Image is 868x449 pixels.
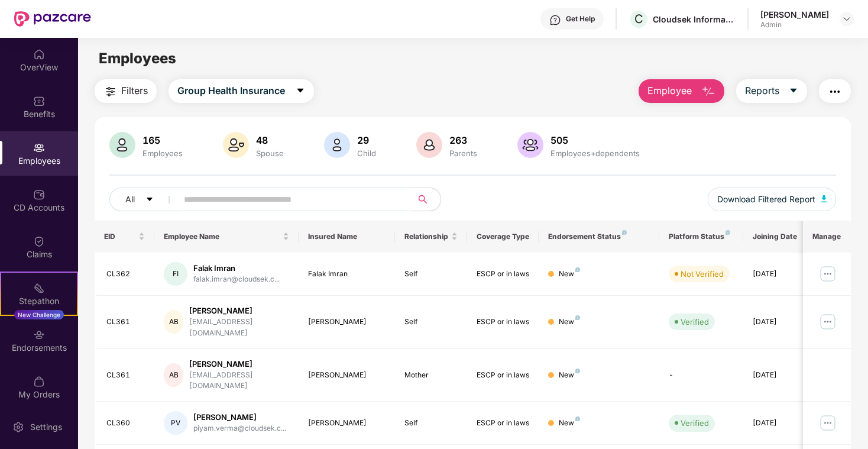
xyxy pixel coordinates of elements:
[254,148,286,158] div: Spouse
[669,232,734,241] div: Platform Status
[818,312,837,331] img: manageButton
[103,85,118,99] img: svg+xml;base64,PHN2ZyB4bWxucz0iaHR0cDovL3d3dy53My5vcmcvMjAwMC9zdmciIHdpZHRoPSIyNCIgaGVpZ2h0PSIyNC...
[14,11,91,27] img: New Pazcare Logo
[33,95,45,107] img: svg+xml;base64,PHN2ZyBpZD0iQmVuZWZpdHMiIHhtbG5zPSJodHRwOi8vd3d3LnczLm9yZy8yMDAwL3N2ZyIgd2lkdGg9Ij...
[717,193,815,206] span: Download Filtered Report
[736,79,807,103] button: Reportscaret-down
[193,274,280,285] div: falak.imran@cloudsek.c...
[106,269,145,280] div: CL362
[308,269,386,280] div: Falak Imran
[164,262,187,286] div: FI
[164,232,280,241] span: Employee Name
[760,20,829,30] div: Admin
[33,189,45,201] img: svg+xml;base64,PHN2ZyBpZD0iQ0RfQWNjb3VudHMiIGRhdGEtbmFtZT0iQ0QgQWNjb3VudHMiIHhtbG5zPSJodHRwOi8vd3...
[559,418,580,429] div: New
[566,14,595,24] div: Get Help
[189,358,289,370] div: [PERSON_NAME]
[164,411,187,435] div: PV
[467,221,539,253] th: Coverage Type
[355,148,378,158] div: Child
[404,370,458,381] div: Mother
[33,142,45,154] img: svg+xml;base64,PHN2ZyBpZD0iRW1wbG95ZWVzIiB4bWxucz0iaHR0cDovL3d3dy53My5vcmcvMjAwMC9zdmciIHdpZHRoPS...
[548,134,642,146] div: 505
[404,316,458,328] div: Self
[559,370,580,381] div: New
[647,83,692,98] span: Employee
[789,86,798,96] span: caret-down
[412,195,435,204] span: search
[622,230,627,235] img: svg+xml;base64,PHN2ZyB4bWxucz0iaHR0cDovL3d3dy53My5vcmcvMjAwMC9zdmciIHdpZHRoPSI4IiBoZWlnaHQ9IjgiIH...
[681,417,709,429] div: Verified
[177,83,285,98] span: Group Health Insurance
[575,267,580,272] img: svg+xml;base64,PHN2ZyB4bWxucz0iaHR0cDovL3d3dy53My5vcmcvMjAwMC9zdmciIHdpZHRoPSI4IiBoZWlnaHQ9IjgiIH...
[33,235,45,247] img: svg+xml;base64,PHN2ZyBpZD0iQ2xhaW0iIHhtbG5zPSJodHRwOi8vd3d3LnczLm9yZy8yMDAwL3N2ZyIgd2lkdGg9IjIwIi...
[412,188,441,211] button: search
[355,134,378,146] div: 29
[324,132,350,158] img: svg+xml;base64,PHN2ZyB4bWxucz0iaHR0cDovL3d3dy53My5vcmcvMjAwMC9zdmciIHhtbG5zOnhsaW5rPSJodHRwOi8vd3...
[753,316,806,328] div: [DATE]
[477,316,530,328] div: ESCP or in laws
[193,263,280,274] div: Falak Imran
[193,412,286,423] div: [PERSON_NAME]
[404,418,458,429] div: Self
[548,232,649,241] div: Endorsement Status
[548,148,642,158] div: Employees+dependents
[821,195,827,202] img: svg+xml;base64,PHN2ZyB4bWxucz0iaHR0cDovL3d3dy53My5vcmcvMjAwMC9zdmciIHhtbG5zOnhsaW5rPSJodHRwOi8vd3...
[477,418,530,429] div: ESCP or in laws
[575,315,580,320] img: svg+xml;base64,PHN2ZyB4bWxucz0iaHR0cDovL3d3dy53My5vcmcvMjAwMC9zdmciIHdpZHRoPSI4IiBoZWlnaHQ9IjgiIH...
[223,132,249,158] img: svg+xml;base64,PHN2ZyB4bWxucz0iaHR0cDovL3d3dy53My5vcmcvMjAwMC9zdmciIHhtbG5zOnhsaW5rPSJodHRwOi8vd3...
[743,221,815,253] th: Joining Date
[169,79,314,103] button: Group Health Insurancecaret-down
[109,188,182,211] button: Allcaret-down
[109,132,135,158] img: svg+xml;base64,PHN2ZyB4bWxucz0iaHR0cDovL3d3dy53My5vcmcvMjAwMC9zdmciIHhtbG5zOnhsaW5rPSJodHRwOi8vd3...
[95,221,155,253] th: EID
[447,134,480,146] div: 263
[477,269,530,280] div: ESCP or in laws
[818,414,837,432] img: manageButton
[33,282,45,294] img: svg+xml;base64,PHN2ZyB4bWxucz0iaHR0cDovL3d3dy53My5vcmcvMjAwMC9zdmciIHdpZHRoPSIyMSIgaGVpZ2h0PSIyMC...
[106,316,145,328] div: CL361
[404,269,458,280] div: Self
[818,264,837,283] img: manageButton
[416,132,442,158] img: svg+xml;base64,PHN2ZyB4bWxucz0iaHR0cDovL3d3dy53My5vcmcvMjAwMC9zdmciIHhtbG5zOnhsaW5rPSJodHRwOi8vd3...
[803,221,851,253] th: Manage
[681,268,724,280] div: Not Verified
[828,85,842,99] img: svg+xml;base64,PHN2ZyB4bWxucz0iaHR0cDovL3d3dy53My5vcmcvMjAwMC9zdmciIHdpZHRoPSIyNCIgaGVpZ2h0PSIyNC...
[154,221,299,253] th: Employee Name
[634,12,643,26] span: C
[189,316,289,339] div: [EMAIL_ADDRESS][DOMAIN_NAME]
[517,132,543,158] img: svg+xml;base64,PHN2ZyB4bWxucz0iaHR0cDovL3d3dy53My5vcmcvMjAwMC9zdmciIHhtbG5zOnhsaW5rPSJodHRwOi8vd3...
[753,418,806,429] div: [DATE]
[189,305,289,316] div: [PERSON_NAME]
[1,295,77,307] div: Stepathon
[447,148,480,158] div: Parents
[106,418,145,429] div: CL360
[308,418,386,429] div: [PERSON_NAME]
[14,310,64,319] div: New Challenge
[189,370,289,392] div: [EMAIL_ADDRESS][DOMAIN_NAME]
[726,230,730,235] img: svg+xml;base64,PHN2ZyB4bWxucz0iaHR0cDovL3d3dy53My5vcmcvMjAwMC9zdmciIHdpZHRoPSI4IiBoZWlnaHQ9IjgiIH...
[842,14,851,24] img: svg+xml;base64,PHN2ZyBpZD0iRHJvcGRvd24tMzJ4MzIiIHhtbG5zPSJodHRwOi8vd3d3LnczLm9yZy8yMDAwL3N2ZyIgd2...
[125,193,135,206] span: All
[575,416,580,421] img: svg+xml;base64,PHN2ZyB4bWxucz0iaHR0cDovL3d3dy53My5vcmcvMjAwMC9zdmciIHdpZHRoPSI4IiBoZWlnaHQ9IjgiIH...
[708,188,837,211] button: Download Filtered Report
[404,232,449,241] span: Relationship
[27,421,66,433] div: Settings
[559,316,580,328] div: New
[33,49,45,60] img: svg+xml;base64,PHN2ZyBpZD0iSG9tZSIgeG1sbnM9Imh0dHA6Ly93d3cudzMub3JnLzIwMDAvc3ZnIiB3aWR0aD0iMjAiIG...
[121,83,148,98] span: Filters
[477,370,530,381] div: ESCP or in laws
[95,79,157,103] button: Filters
[753,370,806,381] div: [DATE]
[254,134,286,146] div: 48
[145,195,154,205] span: caret-down
[140,148,185,158] div: Employees
[308,370,386,381] div: [PERSON_NAME]
[12,421,24,433] img: svg+xml;base64,PHN2ZyBpZD0iU2V0dGluZy0yMHgyMCIgeG1sbnM9Imh0dHA6Ly93d3cudzMub3JnLzIwMDAvc3ZnIiB3aW...
[639,79,724,103] button: Employee
[681,316,709,328] div: Verified
[164,363,183,387] div: AB
[193,423,286,434] div: piyam.verma@cloudsek.c...
[559,269,580,280] div: New
[104,232,137,241] span: EID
